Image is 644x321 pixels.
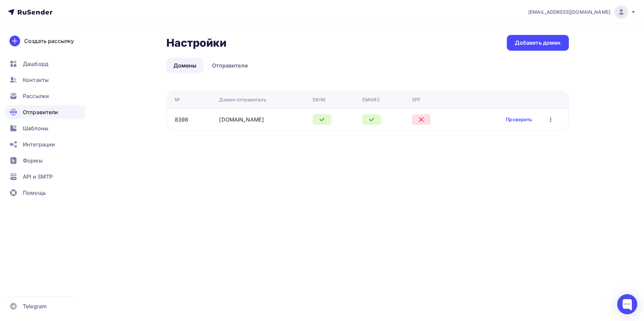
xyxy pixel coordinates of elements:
div: DKIM [313,96,325,103]
span: Шаблоны [23,124,48,132]
a: [DOMAIN_NAME] [219,116,264,123]
span: Помощь [23,189,46,197]
a: Формы [5,154,85,167]
div: SPF [412,96,421,103]
span: Интеграции [23,140,55,148]
a: [EMAIL_ADDRESS][DOMAIN_NAME] [528,5,636,19]
div: Создать рассылку [24,37,74,45]
span: API и SMTP [23,173,53,181]
a: Отправители [5,105,85,119]
span: Рассылки [23,92,49,100]
span: [EMAIL_ADDRESS][DOMAIN_NAME] [528,9,610,15]
span: Telegram [23,302,47,310]
div: Добавить домен [515,39,561,47]
span: Контакты [23,76,49,84]
a: Отправители [205,58,255,73]
h2: Настройки [166,36,226,50]
span: Дашборд [23,60,48,68]
div: 8398 [175,116,189,124]
a: Дашборд [5,57,85,71]
span: Формы [23,156,43,165]
a: Контакты [5,73,85,87]
div: Домен отправитель [219,96,266,103]
a: Рассылки [5,89,85,103]
a: Шаблоны [5,122,85,135]
div: DMARC [362,96,380,103]
a: Проверить [506,116,532,123]
div: № [175,96,180,103]
span: Отправители [23,108,58,116]
a: Домены [166,58,204,73]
